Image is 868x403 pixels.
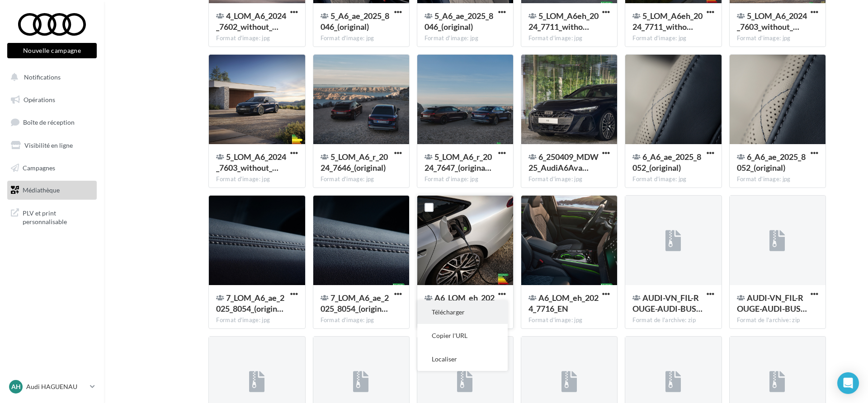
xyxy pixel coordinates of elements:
[24,141,73,149] span: Visibilité en ligne
[632,175,714,183] div: Format d'image: jpg
[425,175,506,183] div: Format d'image: jpg
[737,34,818,42] div: Format d'image: jpg
[737,175,818,183] div: Format d'image: jpg
[528,293,599,314] span: A6_LOM_eh_2024_7716_EN
[5,136,99,155] a: Visibilité en ligne
[737,152,806,173] span: 6_A6_ae_2025_8052_(original)
[5,159,99,178] a: Campagnes
[24,73,61,81] span: Notifications
[632,11,703,32] span: 5_LOM_A6eh_2024_7711_without_cast
[417,324,508,347] button: Copier l'URL
[632,293,703,314] span: AUDI-VN_FIL-ROUGE-AUDI-BUSINESS_A6-E-TRON-SANS-OFFRE_POSTLINK-1080x1080_LINKEDIN
[632,152,701,173] span: 6_A6_ae_2025_8052_(original)
[737,293,807,314] span: AUDI-VN_FIL-ROUGE-AUDI-BUSINESS_A6-E-TRON-SANS-OFFRE_POSTLINK-1920x1080_LINKEDIN
[737,11,807,32] span: 5_LOM_A6_2024_7603_without_cast
[23,164,55,171] span: Campagnes
[24,96,55,103] span: Opérations
[528,316,610,324] div: Format d'image: jpg
[216,316,297,324] div: Format d'image: jpg
[837,372,859,394] div: Open Intercom Messenger
[23,186,60,194] span: Médiathèque
[417,300,508,324] button: Télécharger
[528,34,610,42] div: Format d'image: jpg
[5,90,99,109] a: Opérations
[528,175,610,183] div: Format d'image: jpg
[417,347,508,371] button: Localiser
[216,293,284,314] span: 7_LOM_A6_ae_2025_8054_(original)
[632,316,714,324] div: Format de l'archive: zip
[321,293,389,314] span: 7_LOM_A6_ae_2025_8054_(original)
[425,293,495,314] span: A6_LOM_eh_2024_7709
[528,11,599,32] span: 5_LOM_A6eh_2024_7711_without_cast
[321,152,388,173] span: 5_LOM_A6_r_2024_7646_(original)
[321,316,402,324] div: Format d'image: jpg
[23,207,93,226] span: PLV et print personnalisable
[5,181,99,200] a: Médiathèque
[11,382,21,391] span: AH
[425,34,506,42] div: Format d'image: jpg
[23,118,75,126] span: Boîte de réception
[216,152,286,173] span: 5_LOM_A6_2024_7603_without_cast
[216,175,297,183] div: Format d'image: jpg
[5,203,99,230] a: PLV et print personnalisable
[216,11,286,32] span: 4_LOM_A6_2024_7602_without_cast
[5,112,99,132] a: Boîte de réception
[321,11,389,32] span: 5_A6_ae_2025_8046_(original)
[425,152,492,173] span: 5_LOM_A6_r_2024_7647_(original)-Edit
[7,378,97,395] a: AH Audi HAGUENAU
[632,34,714,42] div: Format d'image: jpg
[425,11,493,32] span: 5_A6_ae_2025_8046_(original)
[26,382,86,391] p: Audi HAGUENAU
[5,68,95,87] button: Notifications
[528,152,599,173] span: 6_250409_MDW25_AudiA6Avant_Single_Image_LN
[321,175,402,183] div: Format d'image: jpg
[7,43,97,58] button: Nouvelle campagne
[737,316,818,324] div: Format de l'archive: zip
[216,34,297,42] div: Format d'image: jpg
[321,34,402,42] div: Format d'image: jpg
